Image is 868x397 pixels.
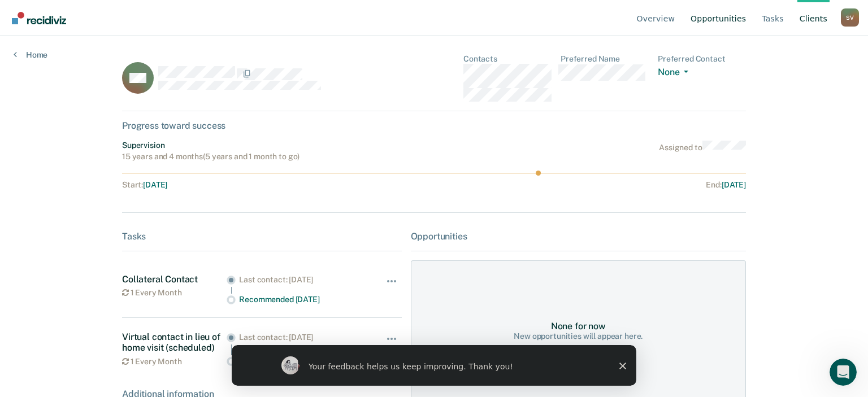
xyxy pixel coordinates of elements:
[239,295,366,304] div: Recommended [DATE]
[239,275,366,285] div: Last contact: [DATE]
[239,333,366,342] div: Last contact: [DATE]
[122,152,300,162] div: 15 years and 4 months ( 5 years and 1 month to go )
[659,141,746,162] div: Assigned to
[122,288,227,298] div: 1 Every Month
[411,231,746,242] div: Opportunities
[122,274,227,285] div: Collateral Contact
[122,120,746,131] div: Progress toward success
[841,8,859,27] button: Profile dropdown button
[658,54,746,64] dt: Preferred Contact
[143,180,167,189] span: [DATE]
[439,180,746,190] div: End :
[722,180,746,189] span: [DATE]
[841,8,859,27] div: S V
[658,67,693,80] button: None
[830,359,857,386] iframe: Intercom live chat
[561,54,649,64] dt: Preferred Name
[12,12,66,24] img: Recidiviz
[122,141,300,150] div: Supervision
[514,331,643,341] div: New opportunities will appear here.
[122,357,227,367] div: 1 Every Month
[463,54,552,64] dt: Contacts
[551,321,606,331] div: None for now
[122,231,402,242] div: Tasks
[14,50,47,60] a: Home
[122,331,227,353] div: Virtual contact in lieu of home visit (scheduled)
[232,345,636,386] iframe: Survey by Kim from Recidiviz
[122,180,435,190] div: Start :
